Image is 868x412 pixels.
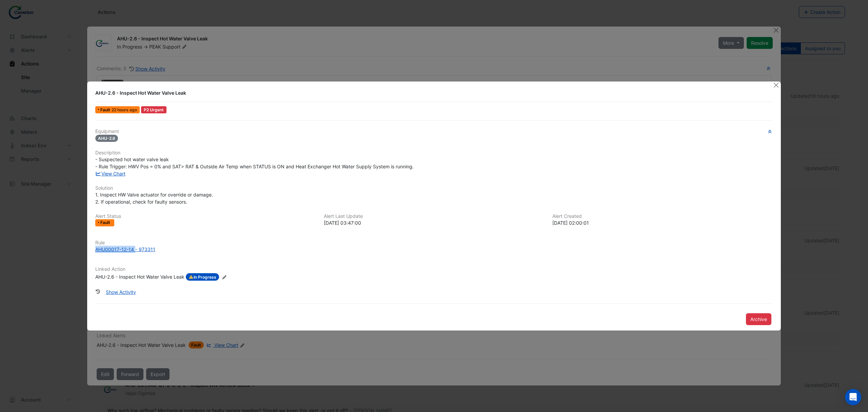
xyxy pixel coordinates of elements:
[112,107,137,112] span: Wed 10-Sep-2025 10:47 AEST
[552,219,773,226] div: [DATE] 02:00:01
[324,219,544,226] div: [DATE] 03:47:00
[141,106,166,113] div: P2 Urgent
[746,313,771,325] button: Archive
[95,246,773,253] a: AHU00017-12-14 - 973311
[101,286,140,298] button: Show Activity
[95,156,414,169] span: - Suspected hot water valve leak - Rule Trigger: HWV Pos = 0% and SAT> RAT & Outside Air Temp whe...
[95,150,773,156] h6: Description
[95,273,184,281] div: AHU-2.6 - Inspect Hot Water Valve Leak
[95,171,125,176] a: View Chart
[95,246,155,253] div: AHU00017-12-14 - 973311
[95,135,118,142] span: AHU-2.6
[95,240,773,246] h6: Rule
[772,81,780,89] button: Close
[95,129,773,134] h6: Equipment
[100,108,112,112] span: Fault
[845,389,861,405] div: Open Intercom Messenger
[95,192,213,205] span: 1. Inspect HW Valve actuator for override or damage. 2. If operational, check for faulty sensors.
[95,213,316,219] h6: Alert Status
[186,273,219,281] span: In Progress
[100,221,112,225] span: Fault
[95,185,773,191] h6: Solution
[222,275,227,280] fa-icon: Edit Linked Action
[95,90,765,96] div: AHU-2.6 - Inspect Hot Water Valve Leak
[95,266,773,272] h6: Linked Action
[324,213,544,219] h6: Alert Last Update
[552,213,773,219] h6: Alert Created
